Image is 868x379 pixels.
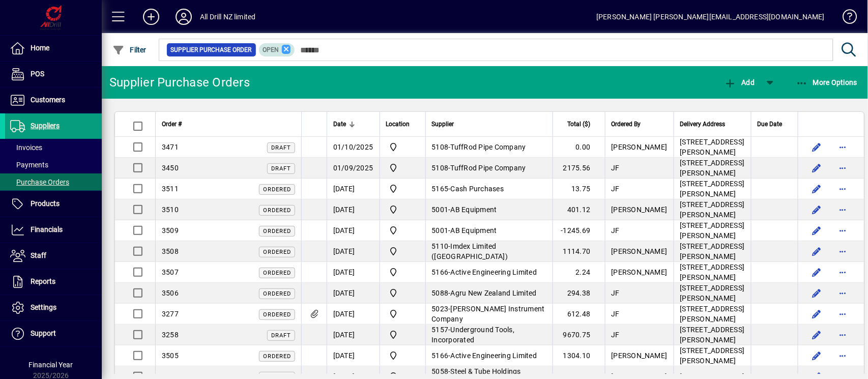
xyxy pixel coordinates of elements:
[674,304,751,325] td: [STREET_ADDRESS][PERSON_NAME]
[263,270,291,276] span: Ordered
[553,220,605,241] td: -1245.69
[425,199,553,220] td: -
[674,137,751,158] td: [STREET_ADDRESS][PERSON_NAME]
[162,119,295,130] div: Order #
[808,306,825,322] button: Edit
[808,222,825,239] button: Edit
[612,331,620,339] span: JF
[793,73,860,92] button: More Options
[835,347,851,364] button: More options
[835,201,851,218] button: More options
[808,201,825,218] button: Edit
[5,139,102,156] a: Invoices
[612,119,668,130] div: Ordered By
[425,325,553,345] td: -
[5,321,102,346] a: Support
[5,243,102,269] a: Staff
[553,199,605,220] td: 401.12
[162,331,179,339] span: 3258
[5,269,102,295] a: Reports
[432,268,449,276] span: 5166
[612,289,620,297] span: JF
[432,206,449,214] span: 5001
[432,242,508,260] span: Imdex Limited ([GEOGRAPHIC_DATA])
[674,199,751,220] td: [STREET_ADDRESS][PERSON_NAME]
[451,143,526,151] span: TuffRod Pipe Company
[612,352,668,360] span: [PERSON_NAME]
[835,139,851,155] button: More options
[568,119,591,130] span: Total ($)
[162,206,179,214] span: 3510
[674,179,751,199] td: [STREET_ADDRESS][PERSON_NAME]
[162,143,179,151] span: 3471
[835,181,851,197] button: More options
[263,311,291,318] span: Ordered
[451,206,497,214] span: AB Equipment
[386,162,419,174] span: All Drill NZ Limited
[432,326,449,334] span: 5157
[425,179,553,199] td: -
[109,74,250,91] div: Supplier Purchase Orders
[612,164,620,172] span: JF
[162,289,179,297] span: 3506
[432,143,449,151] span: 5108
[674,345,751,366] td: [STREET_ADDRESS][PERSON_NAME]
[721,73,757,92] button: Add
[612,310,620,318] span: JF
[162,226,179,235] span: 3509
[553,345,605,366] td: 1304.10
[162,352,179,360] span: 3505
[386,119,419,130] div: Location
[553,241,605,262] td: 1114.70
[386,287,419,299] span: All Drill NZ Limited
[333,119,346,130] span: Date
[808,347,825,364] button: Edit
[5,217,102,243] a: Financials
[835,222,851,239] button: More options
[612,226,620,235] span: JF
[162,185,179,193] span: 3511
[425,304,553,325] td: -
[612,206,668,214] span: [PERSON_NAME]
[432,352,449,360] span: 5166
[327,304,380,325] td: [DATE]
[758,119,792,130] div: Due Date
[271,332,291,339] span: Draft
[31,251,46,259] span: Staff
[425,345,553,366] td: -
[263,46,279,53] span: Open
[162,119,182,130] span: Order #
[835,160,851,176] button: More options
[451,352,537,360] span: Active Engineering Limited
[553,179,605,199] td: 13.75
[612,247,668,255] span: [PERSON_NAME]
[386,245,419,257] span: All Drill NZ Limited
[553,262,605,283] td: 2.24
[674,220,751,241] td: [STREET_ADDRESS][PERSON_NAME]
[263,290,291,297] span: Ordered
[835,306,851,322] button: More options
[808,243,825,259] button: Edit
[333,119,373,130] div: Date
[425,262,553,283] td: -
[674,283,751,304] td: [STREET_ADDRESS][PERSON_NAME]
[112,46,147,54] span: Filter
[386,119,410,130] span: Location
[271,165,291,172] span: Draft
[5,36,102,61] a: Home
[135,8,167,26] button: Add
[835,2,855,35] a: Knowledge Base
[612,119,641,130] span: Ordered By
[451,268,537,276] span: Active Engineering Limited
[327,241,380,262] td: [DATE]
[553,325,605,345] td: 9670.75
[432,326,515,344] span: Underground Tools, Incorporated
[386,266,419,278] span: All Drill NZ Limited
[5,62,102,87] a: POS
[425,220,553,241] td: -
[553,158,605,179] td: 2175.56
[327,137,380,158] td: 01/10/2025
[5,295,102,320] a: Settings
[31,277,55,285] span: Reports
[808,264,825,280] button: Edit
